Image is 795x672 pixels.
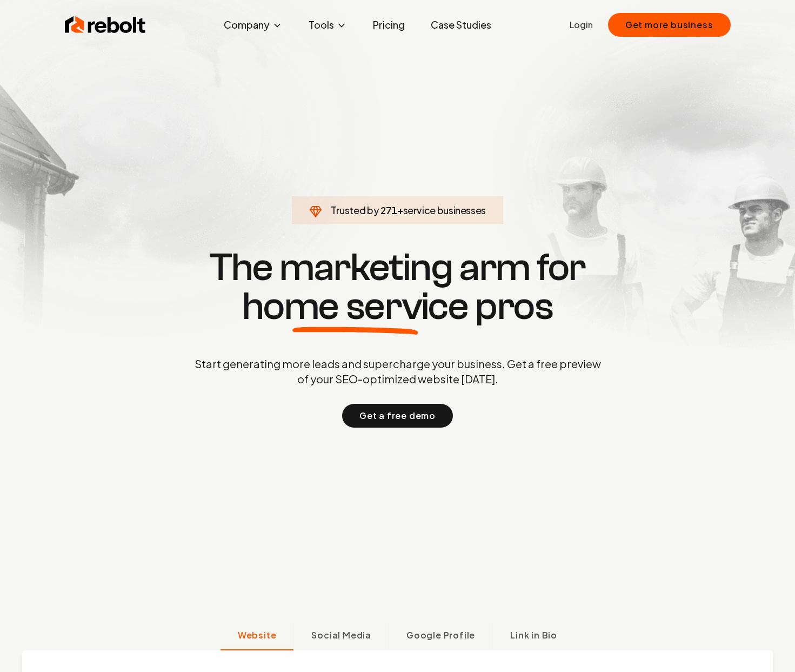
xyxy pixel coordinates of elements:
[65,14,146,36] img: Rebolt Logo
[406,629,475,642] span: Google Profile
[389,622,492,650] button: Google Profile
[608,13,731,37] button: Get more business
[238,629,277,642] span: Website
[403,204,486,216] span: service businesses
[293,622,389,650] button: Social Media
[311,629,371,642] span: Social Media
[492,622,574,650] button: Link in Bio
[300,14,356,36] button: Tools
[215,14,291,36] button: Company
[331,204,379,216] span: Trusted by
[138,248,657,326] h1: The marketing arm for pros
[192,356,603,387] p: Start generating more leads and supercharge your business. Get a free preview of your SEO-optimiz...
[510,629,557,642] span: Link in Bio
[342,404,453,428] button: Get a free demo
[221,622,294,650] button: Website
[422,14,500,36] a: Case Studies
[242,287,469,326] span: home service
[397,204,403,216] span: +
[364,14,413,36] a: Pricing
[570,18,593,31] a: Login
[380,203,397,218] span: 271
